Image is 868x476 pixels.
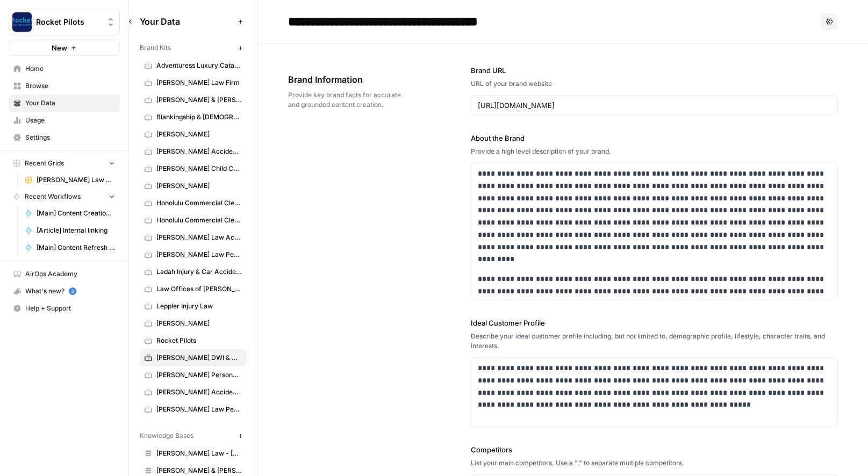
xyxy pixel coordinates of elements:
[156,233,242,242] span: [PERSON_NAME] Law Accident Attorneys
[288,90,411,110] span: Provide key brand facts for accurate and grounded content creation.
[288,73,411,86] span: Brand Information
[478,100,831,111] input: www.sundaysoccer.com
[9,77,120,95] a: Browse
[25,269,115,279] span: AirOps Academy
[140,315,247,332] a: [PERSON_NAME]
[156,147,242,156] span: [PERSON_NAME] Accident Attorneys
[36,17,101,27] span: Rocket Pilots
[140,15,234,28] span: Your Data
[9,283,119,299] div: What's new?
[9,112,120,129] a: Usage
[140,366,247,384] a: [PERSON_NAME] Personal Injury & Car Accident Lawyer
[471,147,838,156] div: Provide a high level description of your brand.
[9,189,120,205] button: Recent Workflows
[140,177,247,194] a: [PERSON_NAME]
[156,319,242,328] span: [PERSON_NAME]
[9,9,120,35] button: Workspace: Rocket Pilots
[9,300,120,317] button: Help + Support
[25,192,81,201] span: Recent Workflows
[156,466,242,475] span: [PERSON_NAME] & [PERSON_NAME] - Florissant
[37,175,115,185] span: [PERSON_NAME] Law Personal Injury & Car Accident Lawyers
[69,287,76,295] a: 5
[471,331,838,351] div: Describe your ideal customer profile including, but not limited to, demographic profile, lifestyl...
[9,265,120,283] a: AirOps Academy
[156,284,242,294] span: Law Offices of [PERSON_NAME]
[12,12,32,32] img: Rocket Pilots Logo
[20,239,120,256] a: [Main] Content Refresh Article
[140,160,247,177] a: [PERSON_NAME] Child Custody & Divorce Attorneys
[471,458,838,468] div: List your main competitors. Use a "," to separate multiple competitors.
[140,212,247,229] a: Honolulu Commercial Cleaning
[471,444,838,455] label: Competitors
[156,181,242,191] span: [PERSON_NAME]
[471,133,838,143] label: About the Brand
[9,155,120,171] button: Recent Grids
[140,263,247,280] a: Ladah Injury & Car Accident Lawyers [GEOGRAPHIC_DATA]
[140,91,247,109] a: [PERSON_NAME] & [PERSON_NAME] [US_STATE] Car Accident Lawyers
[20,205,120,222] a: [Main] Content Creation Brief
[140,246,247,263] a: [PERSON_NAME] Law Personal Injury & Car Accident Lawyer
[25,98,115,108] span: Your Data
[37,208,115,218] span: [Main] Content Creation Brief
[156,405,242,414] span: [PERSON_NAME] Law Personal Injury & Car Accident Lawyers
[156,267,242,277] span: Ladah Injury & Car Accident Lawyers [GEOGRAPHIC_DATA]
[140,298,247,315] a: Leppler Injury Law
[25,158,64,168] span: Recent Grids
[140,194,247,212] a: Honolulu Commercial Cleaning
[9,283,120,300] button: What's new? 5
[25,304,115,313] span: Help + Support
[25,64,115,74] span: Home
[140,349,247,366] a: [PERSON_NAME] DWI & Criminal Defense Lawyers
[25,81,115,91] span: Browse
[156,336,242,345] span: Rocket Pilots
[37,243,115,253] span: [Main] Content Refresh Article
[156,164,242,174] span: [PERSON_NAME] Child Custody & Divorce Attorneys
[156,198,242,208] span: Honolulu Commercial Cleaning
[140,401,247,418] a: [PERSON_NAME] Law Personal Injury & Car Accident Lawyers
[140,384,247,401] a: [PERSON_NAME] Accident Attorneys
[140,445,247,462] a: [PERSON_NAME] Law - [GEOGRAPHIC_DATA]
[156,112,242,122] span: Blankingship & [DEMOGRAPHIC_DATA]
[140,431,193,441] span: Knowledge Bases
[156,353,242,363] span: [PERSON_NAME] DWI & Criminal Defense Lawyers
[9,129,120,146] a: Settings
[20,171,120,189] a: [PERSON_NAME] Law Personal Injury & Car Accident Lawyers
[37,226,115,235] span: [Article] Internal linking
[52,42,67,53] span: New
[140,57,247,74] a: Adventuress Luxury Catamaran
[156,95,242,105] span: [PERSON_NAME] & [PERSON_NAME] [US_STATE] Car Accident Lawyers
[156,215,242,225] span: Honolulu Commercial Cleaning
[156,370,242,380] span: [PERSON_NAME] Personal Injury & Car Accident Lawyer
[471,65,838,76] label: Brand URL
[156,61,242,70] span: Adventuress Luxury Catamaran
[9,95,120,112] a: Your Data
[25,133,115,142] span: Settings
[25,116,115,125] span: Usage
[140,126,247,143] a: [PERSON_NAME]
[156,449,242,458] span: [PERSON_NAME] Law - [GEOGRAPHIC_DATA]
[156,129,242,139] span: [PERSON_NAME]
[156,387,242,397] span: [PERSON_NAME] Accident Attorneys
[71,289,74,294] text: 5
[156,78,242,88] span: [PERSON_NAME] Law Firm
[156,301,242,311] span: Leppler Injury Law
[140,143,247,160] a: [PERSON_NAME] Accident Attorneys
[9,40,120,56] button: New
[471,79,838,89] div: URL of your brand website
[140,280,247,298] a: Law Offices of [PERSON_NAME]
[140,109,247,126] a: Blankingship & [DEMOGRAPHIC_DATA]
[9,60,120,77] a: Home
[156,250,242,259] span: [PERSON_NAME] Law Personal Injury & Car Accident Lawyer
[140,43,171,53] span: Brand Kits
[140,229,247,246] a: [PERSON_NAME] Law Accident Attorneys
[140,74,247,91] a: [PERSON_NAME] Law Firm
[140,332,247,349] a: Rocket Pilots
[471,318,838,328] label: Ideal Customer Profile
[20,222,120,239] a: [Article] Internal linking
